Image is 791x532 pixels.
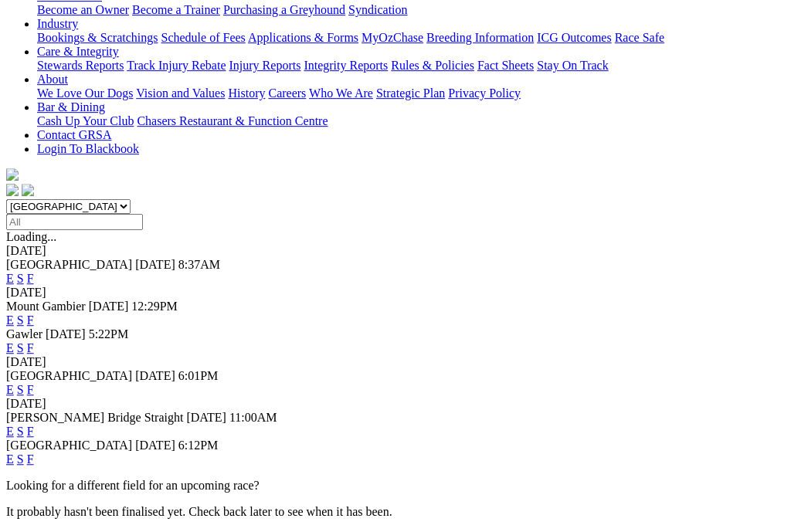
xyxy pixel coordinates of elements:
[37,3,129,16] a: Become an Owner
[17,313,24,327] a: S
[477,59,534,72] a: Fact Sheets
[17,383,24,396] a: S
[178,369,219,382] span: 6:01PM
[37,114,785,128] div: Bar & Dining
[6,341,14,354] a: E
[37,86,133,100] a: We Love Our Dogs
[27,313,34,327] a: F
[6,452,14,466] a: E
[22,184,34,196] img: twitter.svg
[135,439,175,452] span: [DATE]
[6,272,14,285] a: E
[37,142,139,155] a: Login To Blackbook
[37,31,158,44] a: Bookings & Scratchings
[614,31,664,44] a: Race Safe
[17,341,24,354] a: S
[37,59,124,72] a: Stewards Reports
[223,3,345,16] a: Purchasing a Greyhound
[186,411,226,424] span: [DATE]
[37,86,785,100] div: About
[6,214,143,230] input: Select date
[6,355,785,369] div: [DATE]
[37,31,785,45] div: Industry
[6,383,14,396] a: E
[6,411,183,424] span: [PERSON_NAME] Bridge Straight
[268,86,306,100] a: Careers
[6,369,132,382] span: [GEOGRAPHIC_DATA]
[37,128,111,141] a: Contact GRSA
[37,114,134,127] a: Cash Up Your Club
[6,230,56,243] span: Loading...
[391,59,474,72] a: Rules & Policies
[6,327,42,341] span: Gawler
[17,425,24,438] a: S
[27,341,34,354] a: F
[229,411,277,424] span: 11:00AM
[248,31,358,44] a: Applications & Forms
[6,258,132,271] span: [GEOGRAPHIC_DATA]
[6,313,14,327] a: E
[348,3,407,16] a: Syndication
[537,31,611,44] a: ICG Outcomes
[127,59,226,72] a: Track Injury Rebate
[6,244,785,258] div: [DATE]
[132,3,220,16] a: Become a Trainer
[448,86,521,100] a: Privacy Policy
[136,86,225,100] a: Vision and Values
[135,258,175,271] span: [DATE]
[6,479,785,493] p: Looking for a different field for an upcoming race?
[37,17,78,30] a: Industry
[6,184,19,196] img: facebook.svg
[17,272,24,285] a: S
[27,383,34,396] a: F
[6,505,392,518] partial: It probably hasn't been finalised yet. Check back later to see when it has been.
[6,286,785,300] div: [DATE]
[309,86,373,100] a: Who We Are
[137,114,328,127] a: Chasers Restaurant & Function Centre
[6,439,132,452] span: [GEOGRAPHIC_DATA]
[37,3,785,17] div: Get Involved
[27,272,34,285] a: F
[6,397,785,411] div: [DATE]
[161,31,245,44] a: Schedule of Fees
[228,86,265,100] a: History
[135,369,175,382] span: [DATE]
[426,31,534,44] a: Breeding Information
[89,327,129,341] span: 5:22PM
[17,452,24,466] a: S
[6,168,19,181] img: logo-grsa-white.png
[27,452,34,466] a: F
[362,31,423,44] a: MyOzChase
[229,59,300,72] a: Injury Reports
[178,439,219,452] span: 6:12PM
[131,300,178,313] span: 12:29PM
[6,425,14,438] a: E
[537,59,608,72] a: Stay On Track
[178,258,220,271] span: 8:37AM
[37,59,785,73] div: Care & Integrity
[37,73,68,86] a: About
[376,86,445,100] a: Strategic Plan
[304,59,388,72] a: Integrity Reports
[37,45,119,58] a: Care & Integrity
[46,327,86,341] span: [DATE]
[6,300,86,313] span: Mount Gambier
[89,300,129,313] span: [DATE]
[27,425,34,438] a: F
[37,100,105,114] a: Bar & Dining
